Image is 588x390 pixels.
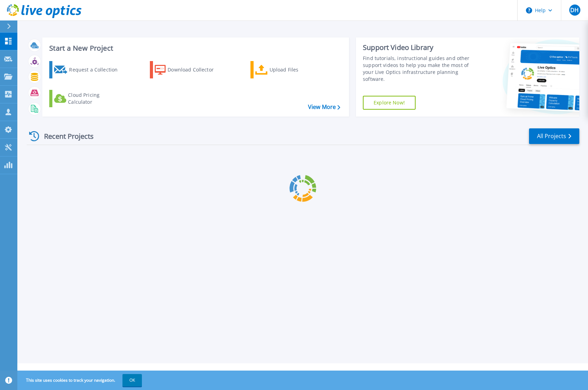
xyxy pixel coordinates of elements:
div: Support Video Library [363,43,476,52]
div: Request a Collection [69,63,125,77]
a: Download Collector [150,61,227,78]
h3: Start a New Project [49,44,340,52]
a: View More [308,104,340,110]
a: Cloud Pricing Calculator [49,90,127,107]
span: This site uses cookies to track your navigation. [19,374,142,387]
div: Download Collector [168,63,223,77]
a: Upload Files [250,61,328,78]
div: Upload Files [270,63,325,77]
span: DH [570,7,579,13]
a: Request a Collection [49,61,127,78]
div: Cloud Pricing Calculator [68,92,123,105]
div: Find tutorials, instructional guides and other support videos to help you make the most of your L... [363,55,476,83]
div: Recent Projects [27,128,103,145]
button: OK [122,374,142,387]
a: Explore Now! [363,96,416,110]
a: All Projects [529,128,579,144]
